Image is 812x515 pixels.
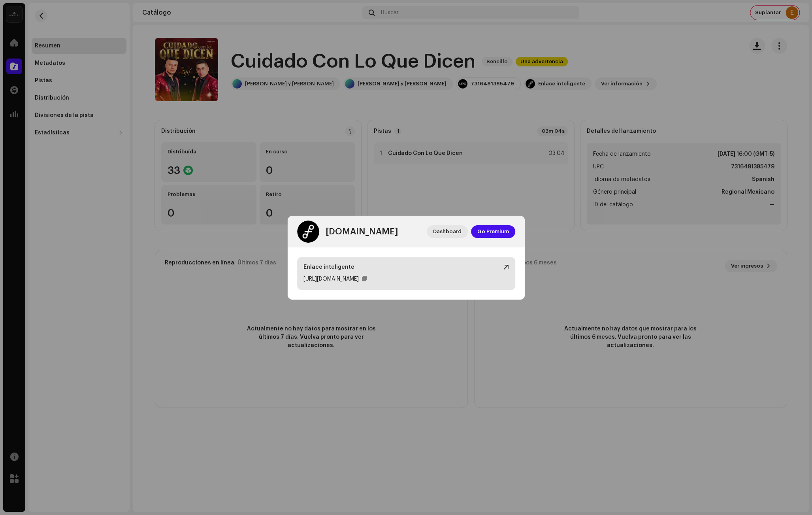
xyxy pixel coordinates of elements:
span: Go Premium [477,224,509,240]
div: [URL][DOMAIN_NAME] [303,274,359,284]
div: Enlace inteligente [303,263,354,271]
span: Dashboard [433,224,462,240]
button: Go Premium [471,225,515,238]
button: Dashboard [427,225,468,238]
div: [DOMAIN_NAME] [326,227,398,236]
